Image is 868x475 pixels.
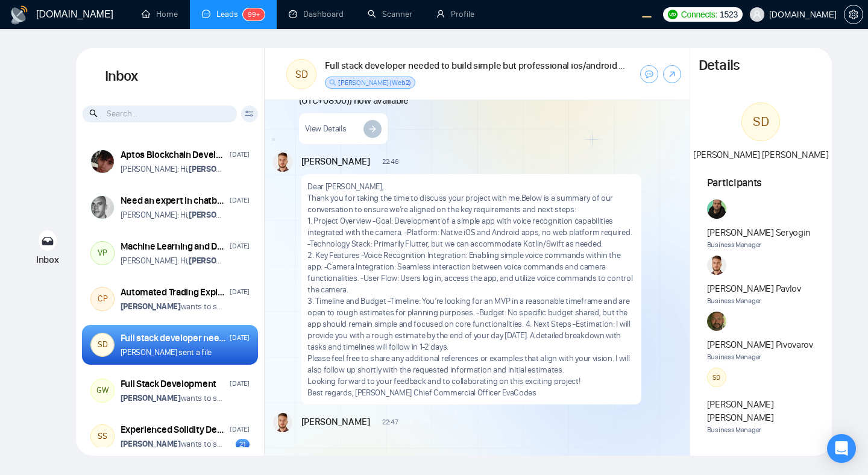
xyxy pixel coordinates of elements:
[305,123,346,134] span: View Details
[91,150,114,173] img: Cesar Villarroya
[10,5,29,25] img: logo
[121,377,216,391] div: Full Stack Development
[707,351,813,363] span: Business Manager
[742,103,779,140] div: SD
[202,9,265,19] a: messageLeads99+
[230,195,249,206] div: [DATE]
[301,155,370,168] span: [PERSON_NAME]
[121,148,227,162] div: Aptos Blockchain Developer
[121,194,227,207] div: Need an expert in chatbot-ui and deploying it inside Docker inside Microsoft Azure
[121,301,224,312] p: wants to schedule a 60-minute meeting
[307,250,635,295] p: 2.⁠ ⁠Key Features -Voice Recognition Integration: Enabling simple voice commands within the app. ...
[91,242,114,265] div: VP
[707,226,811,239] span: [PERSON_NAME] Seryogin
[707,295,801,307] span: Business Manager
[827,434,856,463] div: Open Intercom Messenger
[325,59,627,72] h1: Full stack developer needed to build simple but professional ios/android app
[668,10,678,19] img: upwork-logo.png
[707,424,815,436] span: Business Manager
[307,215,635,250] p: 1.⁠ ⁠Project Overview -Goal: Development of a simple app with voice recognition capabilities inte...
[36,254,59,265] span: Inbox
[121,332,227,345] div: Full stack developer needed to build simple but professional ios/android app
[382,157,399,166] span: 22:46
[91,288,114,310] div: CP
[189,210,249,220] strong: [PERSON_NAME]
[681,8,717,21] span: Connects:
[273,153,292,172] img: Ruslan Pavlov
[707,282,801,295] span: [PERSON_NAME] Pavlov
[91,379,114,402] div: GW
[121,439,181,449] strong: [PERSON_NAME]
[230,332,249,344] div: [DATE]
[287,60,316,89] div: SD
[273,413,292,432] img: Ruslan Pavlov
[368,9,412,19] a: searchScanner
[708,368,726,386] div: SD
[720,8,738,21] span: 1523
[243,8,265,20] sup: 99+
[329,79,336,86] span: search
[307,387,635,398] p: Best regards, [PERSON_NAME] Chief Commercial Officer EvaCodes
[307,376,635,387] p: Looking forward to your feedback and to collaborating on this exciting project!
[707,176,815,189] h1: Participants
[189,256,249,266] strong: [PERSON_NAME]
[236,439,250,450] div: 21
[844,10,863,19] span: setting
[230,286,249,298] div: [DATE]
[121,438,224,450] p: wants to schedule a 60-minute meeting
[121,163,224,175] p: [PERSON_NAME]: Hi,
[844,5,863,24] button: setting
[230,149,249,160] div: [DATE]
[121,423,227,436] div: Experienced Solidity Developer
[89,107,99,120] span: search
[142,9,178,19] a: homeHome
[707,239,811,251] span: Business Manager
[230,424,249,435] div: [DATE]
[230,378,249,389] div: [DATE]
[844,10,863,19] a: setting
[301,415,370,429] span: [PERSON_NAME]
[707,398,815,424] span: [PERSON_NAME] [PERSON_NAME]
[382,417,398,427] span: 22:47
[121,347,212,358] p: [PERSON_NAME] sent a file
[707,200,726,219] img: Eugene Seryogin
[121,286,227,299] div: Automated Trading Exploration
[707,312,726,331] img: Aleksandr Pivovarov
[307,181,635,192] p: Dear [PERSON_NAME],
[121,392,224,404] p: wants to schedule a 60-minute meeting
[91,425,114,448] div: SS
[338,78,411,87] span: [PERSON_NAME] (Web2)
[121,255,224,266] p: [PERSON_NAME]: Hi,
[307,192,635,215] p: Thank you for taking the time to discuss your project with me.Below is a summary of our conversat...
[753,10,761,19] span: user
[307,295,635,353] p: 3.⁠ ⁠Timeline and Budget -Timeline: You’re looking for an MVP in a reasonable timeframe and are o...
[707,256,726,275] img: Ruslan Pavlov
[91,333,114,356] div: SD
[76,48,265,105] h1: Inbox
[189,164,249,174] strong: [PERSON_NAME]
[699,57,740,75] h1: Details
[436,9,474,19] a: userProfile
[83,105,237,122] input: Search...
[121,301,181,312] strong: [PERSON_NAME]
[121,209,224,221] p: [PERSON_NAME]: Hi,
[307,353,635,376] p: Please feel free to share any additional references or examples that align with your vision. I wi...
[230,241,249,252] div: [DATE]
[121,240,227,253] div: Machine Learning and Data Operations
[299,113,388,144] a: View Details
[121,393,181,403] strong: [PERSON_NAME]
[91,196,114,219] img: Arnaud Blondin
[289,9,344,19] a: dashboardDashboard
[707,338,813,351] span: [PERSON_NAME] Pivovarov
[693,149,829,160] span: [PERSON_NAME] [PERSON_NAME]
